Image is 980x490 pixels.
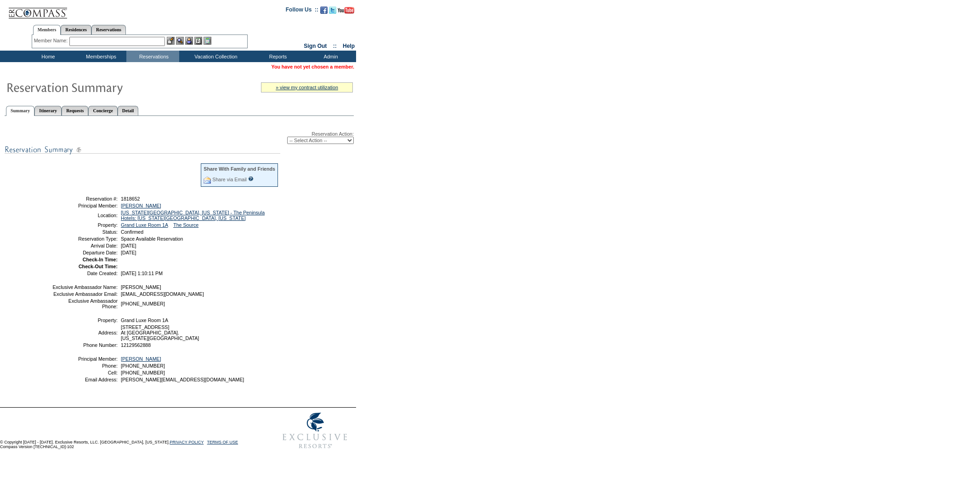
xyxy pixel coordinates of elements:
a: TERMS OF USE [207,440,238,444]
td: Principal Member: [52,203,118,208]
span: [DATE] 1:10:11 PM [121,271,163,276]
input: What is this? [248,176,254,181]
a: Subscribe to our YouTube Channel [338,9,354,15]
span: Grand Luxe Room 1A [121,317,168,323]
span: You have not yet chosen a member. [272,64,354,69]
a: Requests [62,106,88,115]
td: Property: [52,222,118,228]
td: Exclusive Ambassador Email: [52,291,118,297]
td: Memberships [74,51,126,62]
span: [DATE] [121,243,136,248]
img: b_edit.gif [167,37,175,45]
span: [DATE] [121,250,136,255]
a: Detail [118,106,139,115]
a: Residences [61,25,91,35]
span: [STREET_ADDRESS] At [GEOGRAPHIC_DATA]. [US_STATE][GEOGRAPHIC_DATA] [121,324,199,341]
a: Reservations [91,25,126,35]
img: Subscribe to our YouTube Channel [338,7,354,14]
td: Reservations [126,51,179,62]
span: [PERSON_NAME][EMAIL_ADDRESS][DOMAIN_NAME] [121,377,244,382]
div: Share With Family and Friends [204,166,275,172]
td: Principal Member: [52,356,118,362]
a: The Source [173,222,198,228]
td: Status: [52,229,118,235]
a: Follow us on Twitter [329,9,336,15]
td: Property: [52,317,118,323]
td: Vacation Collection [179,51,250,62]
td: Follow Us :: [286,6,318,17]
td: Location: [52,210,118,221]
span: Confirmed [121,229,143,235]
strong: Check-Out Time: [79,264,118,269]
a: Become our fan on Facebook [320,9,328,15]
td: Departure Date: [52,250,118,255]
strong: Check-In Time: [83,257,118,262]
div: Member Name: [34,37,69,45]
img: Impersonate [185,37,193,45]
td: Exclusive Ambassador Name: [52,284,118,290]
a: Summary [6,106,34,116]
a: » view my contract utilization [276,85,338,90]
td: Phone Number: [52,342,118,348]
img: subTtlResSummary.gif [5,144,280,156]
a: [PERSON_NAME] [121,356,161,362]
a: Concierge [88,106,117,115]
td: Date Created: [52,271,118,276]
span: [PHONE_NUMBER] [121,363,165,369]
img: Reservations [194,37,202,45]
span: 12129562888 [121,342,151,348]
div: Reservation Action: [5,131,354,144]
td: Phone: [52,363,118,369]
a: Share via Email [212,177,247,182]
td: Reservation Type: [52,236,118,242]
span: :: [333,43,337,49]
span: [PHONE_NUMBER] [121,370,165,375]
td: Admin [303,51,356,62]
img: b_calculator.gif [204,37,211,45]
td: Arrival Date: [52,243,118,248]
td: Reservation #: [52,196,118,202]
span: [PERSON_NAME] [121,284,161,290]
td: Cell: [52,370,118,375]
a: [US_STATE][GEOGRAPHIC_DATA], [US_STATE] - The Peninsula Hotels: [US_STATE][GEOGRAPHIC_DATA], [US_... [121,210,265,221]
a: Itinerary [34,106,62,115]
a: Sign Out [304,43,327,49]
td: Email Address: [52,377,118,382]
td: Exclusive Ambassador Phone: [52,298,118,309]
td: Reports [250,51,303,62]
a: Grand Luxe Room 1A [121,222,168,228]
img: Become our fan on Facebook [320,6,328,14]
span: [EMAIL_ADDRESS][DOMAIN_NAME] [121,291,204,297]
span: Space Available Reservation [121,236,183,242]
a: PRIVACY POLICY [170,440,204,444]
span: 1818652 [121,196,140,202]
a: [PERSON_NAME] [121,203,161,208]
a: Members [33,25,61,35]
img: View [176,37,184,45]
span: [PHONE_NUMBER] [121,301,165,306]
a: Help [343,43,355,49]
img: Follow us on Twitter [329,6,336,14]
td: Address: [52,324,118,341]
img: Reservaton Summary [6,78,190,96]
img: Exclusive Resorts [274,408,356,454]
td: Home [21,51,74,62]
